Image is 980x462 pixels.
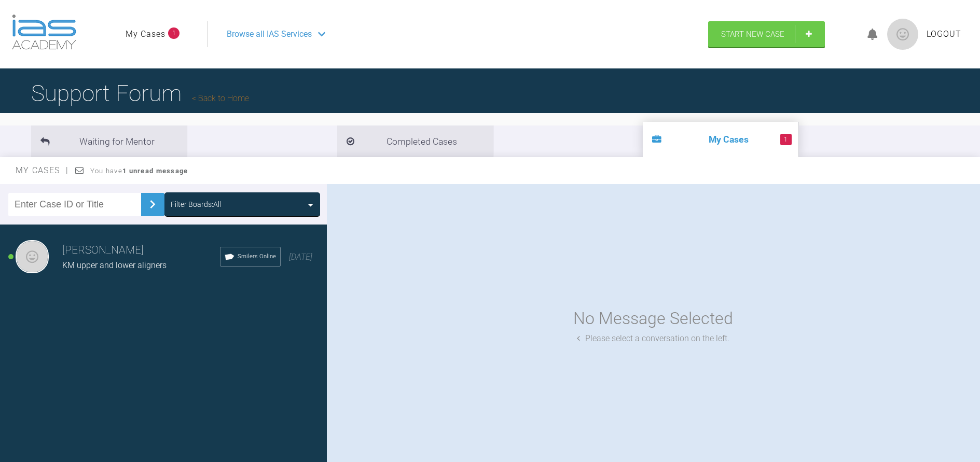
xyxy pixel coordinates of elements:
[126,27,165,41] a: My Cases
[144,196,161,213] img: chevronRight.28bd32b0.svg
[238,252,276,261] span: Smilers Online
[16,165,69,175] span: My Cases
[168,27,180,39] span: 1
[31,125,187,157] li: Waiting for Mentor
[62,242,220,259] h3: [PERSON_NAME]
[16,240,49,273] img: Maaria Khan
[927,27,961,41] a: Logout
[62,260,167,270] span: KM upper and lower aligners
[171,199,221,210] div: Filter Boards: All
[708,21,825,47] a: Start New Case
[12,15,76,50] img: logo-light.3e3ef733.png
[337,125,493,157] li: Completed Cases
[122,167,188,175] strong: 1 unread message
[573,305,733,332] div: No Message Selected
[643,122,798,157] li: My Cases
[31,75,249,111] h1: Support Forum
[192,93,249,103] a: Back to Home
[289,252,312,262] span: [DATE]
[8,193,141,216] input: Enter Case ID or Title
[887,19,918,50] img: profile.png
[577,332,729,345] div: Please select a conversation on the left.
[227,27,312,41] span: Browse all IAS Services
[721,30,784,39] span: Start New Case
[90,167,188,175] span: You have
[780,134,792,145] span: 1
